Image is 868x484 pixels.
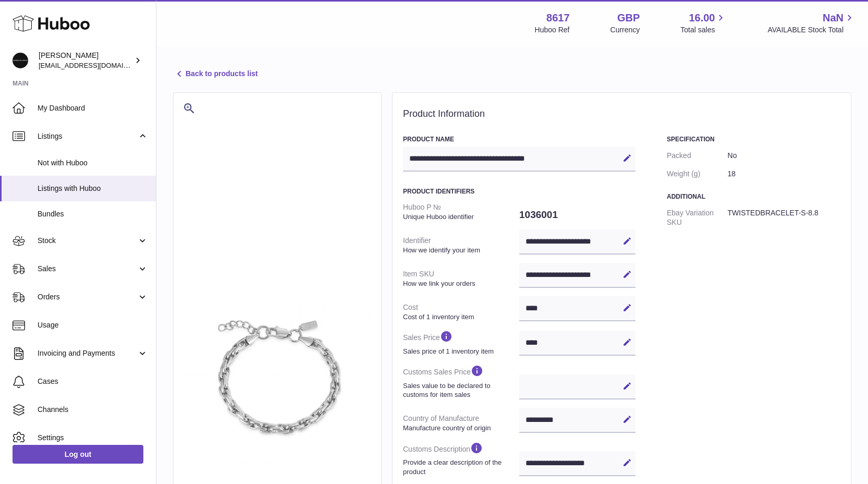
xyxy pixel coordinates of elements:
img: 86171750593630.jpg [184,283,371,469]
h3: Specification [667,135,840,143]
strong: Sales price of 1 inventory item [403,347,517,356]
strong: How we identify your item [403,246,517,255]
span: Total sales [680,25,727,35]
span: Cases [38,377,148,386]
span: Settings [38,433,148,443]
h3: Additional [667,192,840,201]
a: Back to products list [173,68,258,80]
span: Not with Huboo [38,158,148,168]
dt: Item SKU [403,265,519,292]
strong: Cost of 1 inventory item [403,312,517,322]
span: [EMAIL_ADDRESS][DOMAIN_NAME] [39,61,153,69]
span: Invoicing and Payments [38,348,137,358]
span: Sales [38,264,137,274]
dt: Weight (g) [667,165,728,183]
dt: Ebay Variation SKU [667,204,728,232]
strong: GBP [617,11,640,25]
span: Bundles [38,209,148,219]
dd: No [728,147,840,165]
div: Currency [610,25,640,35]
strong: Manufacture country of origin [403,423,517,433]
span: Stock [38,236,137,246]
dd: 18 [728,165,840,183]
dd: TWISTEDBRACELET-S-8.8 [728,204,840,232]
span: AVAILABLE Stock Total [767,25,855,35]
dt: Customs Sales Price [403,360,519,403]
span: Channels [38,405,148,415]
span: Orders [38,292,137,302]
dd: 1036001 [519,204,635,226]
strong: Provide a clear description of the product [403,458,517,476]
div: Huboo Ref [535,25,570,35]
div: [PERSON_NAME] [39,51,132,70]
strong: Sales value to be declared to customs for item sales [403,381,517,400]
dt: Customs Description [403,437,519,480]
span: My Dashboard [38,103,148,113]
span: 16.00 [689,11,715,25]
dt: Cost [403,298,519,325]
h3: Product Name [403,135,635,143]
dt: Packed [667,147,728,165]
img: hello@alfredco.com [13,53,28,68]
span: Listings with Huboo [38,184,148,193]
h2: Product Information [403,108,840,120]
dt: Identifier [403,232,519,259]
strong: Unique Huboo identifier [403,212,517,222]
a: Log out [13,445,143,464]
dt: Huboo P № [403,198,519,225]
a: 16.00 Total sales [680,11,727,35]
dt: Country of Manufacture [403,409,519,437]
a: NaN AVAILABLE Stock Total [767,11,855,35]
strong: 8617 [546,11,570,25]
strong: How we link your orders [403,279,517,288]
span: Usage [38,320,148,330]
span: Listings [38,131,137,141]
dt: Sales Price [403,325,519,360]
span: NaN [823,11,843,25]
h3: Product Identifiers [403,187,635,196]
